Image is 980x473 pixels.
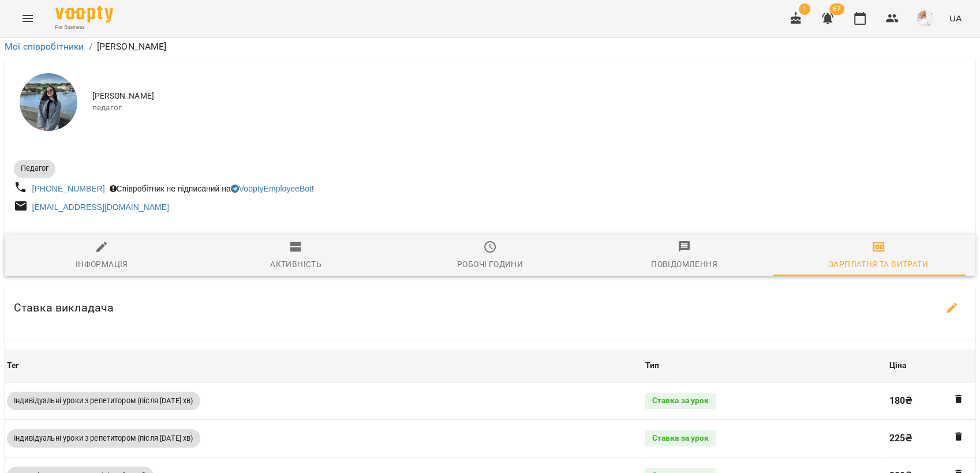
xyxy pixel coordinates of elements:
[642,350,887,382] th: Тип
[20,73,77,131] img: Гарасим Ольга Богданівна
[89,40,92,54] li: /
[5,41,84,52] a: Мої співробітники
[951,392,966,407] button: Видалити
[651,257,717,271] div: Повідомлення
[32,184,105,193] a: [PHONE_NUMBER]
[645,430,716,446] div: Ставка за урок
[92,102,966,114] span: педагог
[92,91,966,102] span: [PERSON_NAME]
[799,3,810,15] span: 1
[55,24,113,31] span: For Business
[55,6,113,22] img: Voopty Logo
[829,3,844,15] span: 67
[645,393,716,409] div: Ставка за урок
[32,202,169,212] a: [EMAIL_ADDRESS][DOMAIN_NAME]
[951,429,966,444] button: Видалити
[270,257,321,271] div: Активність
[917,10,933,27] img: eae1df90f94753cb7588c731c894874c.jpg
[949,12,962,24] span: UA
[231,184,312,193] a: VooptyEmployeeBot
[7,433,200,444] span: Індивідуальні уроки з репетитором (після [DATE] хв)
[14,5,42,32] button: Menu
[97,40,167,54] p: [PERSON_NAME]
[829,257,928,271] div: Зарплатня та Витрати
[887,350,975,382] th: Ціна
[7,396,200,406] span: Індивідуальні уроки з репетитором (після [DATE] хв)
[5,350,642,382] th: Тег
[889,431,973,445] p: 225 ₴
[76,257,128,271] div: Інформація
[107,181,316,197] div: Співробітник не підписаний на !
[14,163,55,174] span: Педагог
[14,299,114,317] h6: Ставка викладача
[5,40,975,54] nav: breadcrumb
[889,394,973,408] p: 180 ₴
[945,7,966,29] button: UA
[457,257,523,271] div: Робочі години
